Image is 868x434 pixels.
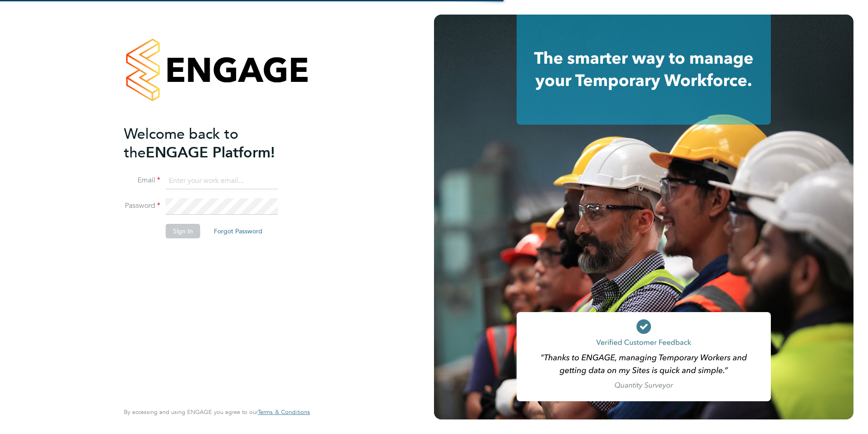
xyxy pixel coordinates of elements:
button: Forgot Password [207,224,270,238]
span: By accessing and using ENGAGE you agree to our [124,408,310,416]
label: Password [124,201,160,211]
h2: ENGAGE Platform! [124,125,301,162]
span: Welcome back to the [124,125,238,161]
button: Sign In [166,224,200,238]
a: Terms & Conditions [258,409,310,416]
input: Enter your work email... [166,173,278,189]
label: Email [124,176,160,185]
